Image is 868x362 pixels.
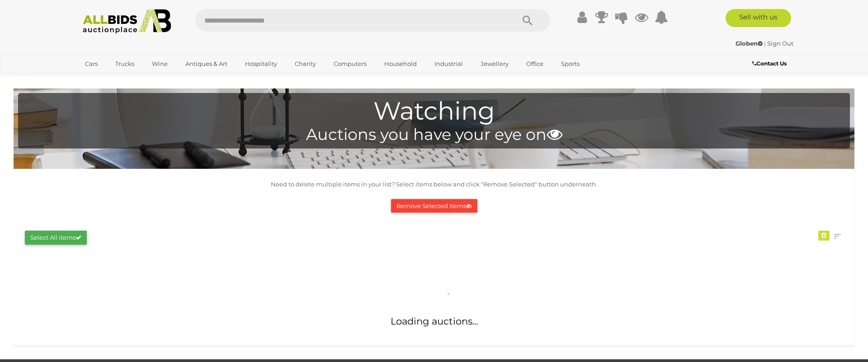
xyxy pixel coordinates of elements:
[726,9,791,27] a: Sell with us
[146,56,174,71] a: Wine
[391,316,478,327] span: Loading auctions...
[767,40,793,47] a: Sign Out
[752,59,789,69] a: Contact Us
[378,56,423,71] a: Household
[764,40,766,47] span: |
[78,9,176,34] img: Allbids.com.au
[23,126,845,144] h4: Auctions you have your eye on
[391,199,477,213] button: Remove Selected Items
[25,231,87,245] button: Select All items
[475,56,514,71] a: Jewellery
[520,56,549,71] a: Office
[239,56,283,71] a: Hospitality
[736,40,764,47] a: Globen
[818,231,830,241] div: 0
[555,56,585,71] a: Sports
[109,56,140,71] a: Trucks
[23,97,845,125] h1: Watching
[79,56,104,71] a: Cars
[179,56,233,71] a: Antiques & Art
[736,40,763,47] strong: Globen
[289,56,322,71] a: Charity
[79,71,155,86] a: [GEOGRAPHIC_DATA]
[505,9,550,32] button: Search
[429,56,469,71] a: Industrial
[752,60,787,67] b: Contact Us
[18,179,850,190] p: Need to delete multiple items in your list? Select items below and click "Remove Selected" button...
[328,56,373,71] a: Computers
